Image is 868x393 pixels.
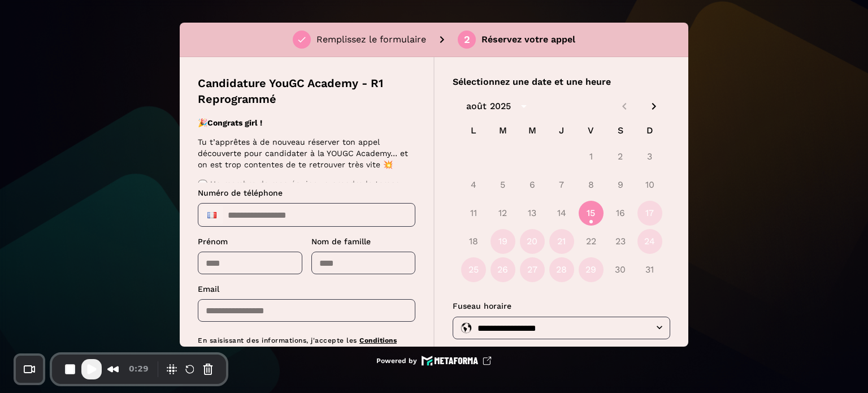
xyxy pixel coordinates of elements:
[201,206,223,224] div: France: + 33
[581,119,601,142] span: V
[552,119,572,142] span: J
[198,335,415,356] p: En saisissant des informations, j'accepte les
[311,237,371,246] span: Nom de famille
[376,356,492,366] a: Powered by
[493,119,513,142] span: M
[198,136,412,170] p: Tu t’apprêtes à de nouveau réserver ton appel découverte pour candidater à la YOUGC Academy… et o...
[198,284,219,293] span: Email
[491,257,515,282] button: 26 août 2025
[376,356,417,365] p: Powered by
[640,119,660,142] span: D
[644,97,663,116] button: Next month
[198,75,415,107] p: Candidature YouGC Academy - R1 Reprogrammé
[463,119,484,142] span: L
[461,257,486,282] button: 25 août 2025
[520,257,545,282] button: 27 août 2025
[198,237,228,246] span: Prénom
[466,100,487,113] div: août
[610,119,631,142] span: S
[198,178,412,212] p: 💬 Un membre de mon équipe va prendre le temps d’échanger avec toi en visio pendant 30 à 45 minute...
[316,33,426,46] p: Remplissez le formulaire
[549,257,574,282] button: 28 août 2025
[520,229,545,254] button: 20 août 2025
[481,33,575,46] p: Réservez votre appel
[637,229,662,254] button: 24 août 2025
[198,117,412,128] p: 🎉
[653,321,666,334] button: Open
[207,118,262,127] strong: Congrats girl !
[579,257,604,282] button: 29 août 2025
[579,201,604,226] button: 15 août 2025
[549,229,574,254] button: 21 août 2025
[490,100,511,113] div: 2025
[637,201,662,226] button: 17 août 2025
[514,97,533,116] button: calendar view is open, switch to year view
[453,75,670,89] p: Sélectionnez une date et une heure
[464,34,470,45] div: 2
[453,300,670,312] p: Fuseau horaire
[198,188,283,197] span: Numéro de téléphone
[522,119,542,142] span: M
[491,229,515,254] button: 19 août 2025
